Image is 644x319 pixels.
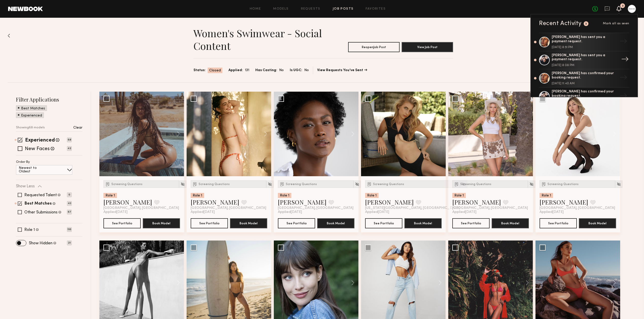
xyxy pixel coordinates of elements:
span: No [279,68,284,73]
div: Recent Activity [539,21,582,27]
button: See Portfolio [191,218,228,228]
a: Home [250,7,261,11]
a: Favorites [366,7,386,11]
div: [DATE] 8:08 PM [552,64,618,67]
h2: Filter Applications [16,96,82,103]
div: → [618,72,629,85]
img: Submission Icon [280,182,285,187]
div: Role 1 [103,193,117,198]
button: See Portfolio [540,218,577,228]
div: [DATE] 8:51 PM [552,46,618,49]
div: Role 1 [191,193,204,198]
label: Requested Talent [24,193,57,197]
div: Role 1 [452,193,466,198]
span: Status: [193,68,206,73]
a: [PERSON_NAME] has sent you a payment request.[DATE] 8:08 PM→ [539,51,629,70]
span: [GEOGRAPHIC_DATA], [GEOGRAPHIC_DATA] [540,206,615,210]
p: 0 [67,192,72,197]
label: Other Submissions [24,210,58,214]
button: Book Model [492,218,529,228]
div: Role 1 [278,193,291,198]
span: [US_STATE][GEOGRAPHIC_DATA], [GEOGRAPHIC_DATA] [365,206,460,210]
img: Unhide Model [529,182,534,186]
span: [GEOGRAPHIC_DATA], [GEOGRAPHIC_DATA] [103,206,179,210]
label: Role 1 [24,228,35,232]
p: 68 [67,137,72,142]
button: Book Model [579,218,616,228]
button: See Portfolio [452,218,490,228]
p: Clear [73,126,82,130]
div: [PERSON_NAME] has sent you a payment request. [552,53,618,62]
img: Unhide Model [355,182,359,186]
label: New Faces [25,147,50,152]
a: [PERSON_NAME] [278,198,327,206]
a: Models [273,7,289,11]
button: View Job Post [402,42,453,52]
div: 3 [622,5,623,7]
span: No [304,68,309,73]
a: Book Model [317,221,354,225]
span: Is UGC: [290,68,302,73]
button: See Portfolio [278,218,315,228]
span: Closed [209,68,221,73]
label: Best Matches [25,202,52,206]
button: See Portfolio [365,218,402,228]
p: Experienced [21,114,42,117]
p: Newest to Oldest [19,166,49,173]
a: Book Model [404,221,442,225]
p: Showing 68 models [16,126,45,129]
img: Submission Icon [541,182,546,187]
img: Unhide Model [181,182,185,186]
div: [DATE] 11:40 AM [552,82,618,85]
a: Book Model [579,221,616,225]
a: [PERSON_NAME] has sent you a payment request.[DATE] 8:51 PM→ [539,33,629,51]
span: [GEOGRAPHIC_DATA], [GEOGRAPHIC_DATA] [191,206,266,210]
div: Applied [DATE] [365,210,442,214]
div: Role 1 [540,193,553,198]
p: Best Matches [21,107,45,110]
span: Applied: [228,68,243,73]
button: Book Model [404,218,442,228]
div: [PERSON_NAME] has confirmed your booking request. [552,90,618,98]
div: [PERSON_NAME] has confirmed your booking request. [552,71,618,80]
p: Show Less [16,184,35,188]
span: Screening Questions [111,183,142,186]
p: Order By [16,161,30,164]
p: 43 [67,201,72,206]
p: 21 [67,241,72,245]
a: Job Posts [333,7,354,11]
div: Applied [DATE] [191,210,267,214]
span: [GEOGRAPHIC_DATA], [GEOGRAPHIC_DATA] [278,206,353,210]
button: Book Model [317,218,354,228]
img: Unhide Model [268,182,272,186]
div: → [618,90,629,103]
div: → [619,53,631,67]
span: Screening Questions [199,183,230,186]
div: Role 1 [365,193,379,198]
div: Applied [DATE] [540,210,616,214]
span: Mark all as seen [603,22,629,25]
a: [PERSON_NAME] has confirmed your booking request.[DATE] 11:40 AM→ [539,69,629,88]
a: View Requests You’ve Sent [317,69,367,72]
div: Applied [DATE] [452,210,529,214]
a: [PERSON_NAME] [540,198,588,206]
a: [PERSON_NAME] [452,198,501,206]
div: [PERSON_NAME] has sent you a payment request. [552,35,618,44]
button: See Portfolio [103,218,141,228]
span: Screening Questions [547,183,579,186]
img: Submission Icon [192,182,198,187]
button: Book Model [143,218,180,228]
a: Requests [301,7,320,11]
a: Book Model [492,221,529,225]
span: [GEOGRAPHIC_DATA], [GEOGRAPHIC_DATA] [452,206,528,210]
button: ReopenJob Post [348,42,400,52]
div: 3 [585,23,587,25]
p: 42 [67,146,72,151]
a: Book Model [143,221,180,225]
label: Show Hidden [29,241,52,245]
